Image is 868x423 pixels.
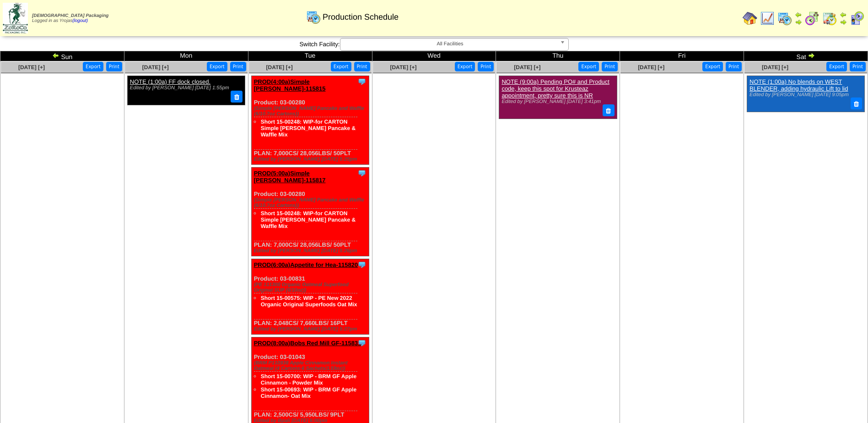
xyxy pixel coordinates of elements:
a: [DATE] [+] [390,64,416,70]
img: arrowleft.gif [52,52,59,59]
button: Export [702,62,723,71]
span: Production Schedule [323,12,399,22]
a: (logout) [72,18,88,23]
div: Edited by [PERSON_NAME] [DATE] 5:27pm [254,326,369,332]
div: Edited by [PERSON_NAME] [DATE] 3:41pm [501,99,612,104]
img: calendarprod.gif [777,11,792,26]
a: Short 15-00248: WIP-for CARTON Simple [PERSON_NAME] Pancake & Waffle Mix [261,210,356,229]
a: [DATE] [+] [514,64,540,70]
img: arrowleft.gif [840,11,847,18]
a: PROD(6:00a)Appetite for Hea-115820 [254,261,358,268]
button: Print [726,62,742,71]
a: Short 15-00700: WIP - BRM GF Apple Cinnamon - Powder Mix [261,373,356,386]
div: (Simple [PERSON_NAME] Pancake and Waffle (6/10.7oz Cartons)) [254,106,369,117]
a: PROD(8:00a)Bobs Red Mill GF-115831 [254,340,361,347]
button: Print [354,62,370,71]
img: Tooltip [357,260,367,269]
a: [DATE] [+] [266,64,293,70]
img: arrowright.gif [808,52,815,59]
button: Print [602,62,618,71]
a: Short 15-00248: WIP-for CARTON Simple [PERSON_NAME] Pancake & Waffle Mix [261,119,356,138]
button: Print [106,62,122,71]
img: zoroco-logo-small.webp [3,3,28,33]
img: calendarblend.gif [805,11,819,26]
img: Tooltip [357,77,367,86]
td: Sun [0,51,124,61]
img: arrowleft.gif [795,11,802,18]
a: PROD(5:00a)Simple [PERSON_NAME]-115817 [254,170,326,184]
button: Print [850,62,866,71]
img: arrowright.gif [795,18,802,26]
img: home.gif [743,11,757,26]
img: calendarcustomer.gif [850,11,864,26]
button: Print [478,62,494,71]
div: Product: 03-00831 PLAN: 2,048CS / 7,660LBS / 16PLT [251,259,369,335]
img: Tooltip [357,168,367,178]
td: Fri [620,51,744,61]
span: [DEMOGRAPHIC_DATA] Packaging [32,13,108,18]
a: NOTE (9:00a) Pending PO# and Product code, keep this spot for Krusteaz appointment, pretty sure t... [501,78,609,99]
div: Product: 03-00280 PLAN: 7,000CS / 28,056LBS / 50PLT [251,168,369,256]
a: Short 15-00693: WIP - BRM GF Apple Cinnamon- Oat Mix [261,386,356,399]
a: [DATE] [+] [142,64,169,70]
button: Export [331,62,351,71]
button: Print [230,62,246,71]
td: Wed [372,51,496,61]
a: PROD(4:00a)Simple [PERSON_NAME]-115815 [254,78,326,92]
button: Delete Note [851,98,863,109]
button: Delete Note [603,104,615,116]
div: Edited by [PERSON_NAME] [DATE] 5:26pm [254,248,369,254]
td: Thu [496,51,620,61]
a: [DATE] [+] [638,64,664,70]
a: NOTE (1:00a) FF dock closed. [130,78,210,85]
img: line_graph.gif [760,11,775,26]
img: Tooltip [357,338,367,347]
div: (Simple [PERSON_NAME] Pancake and Waffle (6/10.7oz Cartons)) [254,197,369,208]
span: All Facilities [344,38,556,49]
button: Export [455,62,475,71]
img: arrowright.gif [840,18,847,26]
div: (BRM P110938 Apple Cinnamon Instant Oatmeal (4 Cartons-6 Sachets/1.59oz)) [254,360,369,371]
a: NOTE (1:00a) No blends on WEST BLENDER, adding hydraulic Lift to lid [749,78,848,92]
td: Tue [248,51,372,61]
a: [DATE] [+] [762,64,788,70]
a: [DATE] [+] [18,64,45,70]
div: Product: 03-00280 PLAN: 7,000CS / 28,056LBS / 50PLT [251,76,369,165]
button: Export [578,62,599,71]
button: Export [207,62,227,71]
a: Short 15-00575: WIP - PE New 2022 Organic Original Superfoods Oat Mix [261,295,357,308]
div: Edited by [PERSON_NAME] [DATE] 5:25pm [254,157,369,162]
div: Edited by [PERSON_NAME] [DATE] 9:05pm [749,92,860,98]
div: Edited by [PERSON_NAME] [DATE] 1:55pm [130,85,240,91]
img: calendarinout.gif [822,11,837,26]
span: Logged in as Yrojas [32,13,108,23]
td: Sat [744,51,868,61]
img: calendarprod.gif [306,10,321,24]
td: Mon [124,51,248,61]
div: (PE 111300 Organic Oatmeal Superfood Original SUP (6/10oz)) [254,282,369,293]
button: Export [83,62,103,71]
button: Delete Note [231,91,243,103]
button: Export [826,62,847,71]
